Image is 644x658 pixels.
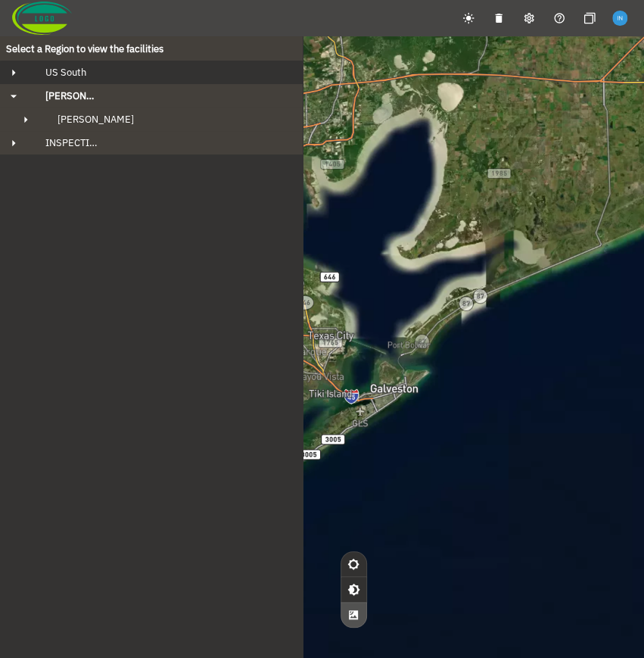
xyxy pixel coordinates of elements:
span: [PERSON_NAME][GEOGRAPHIC_DATA] [33,89,97,102]
img: f6ffcea323530ad0f5eeb9c9447a59c5 [612,11,627,25]
img: Company Logo [12,2,72,35]
span: INSPECTIONS IN REVIEW [33,136,97,149]
span: US South [33,66,86,79]
span: [PERSON_NAME] [58,113,134,126]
